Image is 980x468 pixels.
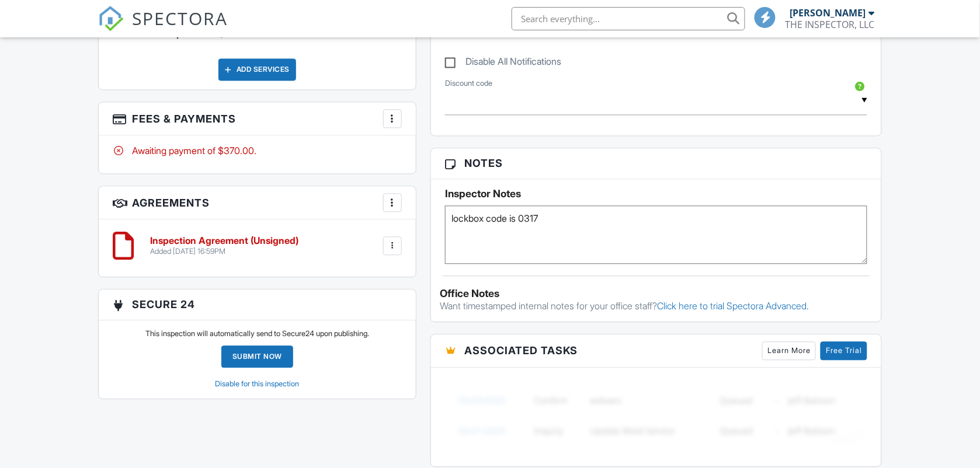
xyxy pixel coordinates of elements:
a: Click here to trial Spectora Advanced. [657,300,809,312]
h3: Agreements [99,186,416,219]
img: blurred-tasks-251b60f19c3f713f9215ee2a18cbf2105fc2d72fcd585247cf5e9ec0c957c1dd.png [445,376,867,454]
div: Added [DATE] 16:59PM [150,247,298,256]
img: The Best Home Inspection Software - Spectora [98,6,124,32]
div: Office Notes [440,288,873,299]
h3: Secure 24 [99,289,416,320]
a: Submit Now [221,345,293,368]
span: Associated Tasks [464,343,578,358]
label: Disable All Notifications [445,56,561,71]
div: [PERSON_NAME] [790,7,866,19]
p: Want timestamped internal notes for your office staff? [440,299,873,312]
label: Discount code [445,78,492,89]
span: SPECTORA [132,6,228,30]
h3: Notes [431,148,881,179]
a: Disable for this inspection [215,379,299,388]
input: Search everything... [512,7,745,30]
div: Add Services [218,58,296,81]
a: Inspection Agreement (Unsigned) Added [DATE] 16:59PM [150,236,298,256]
p: This inspection will automatically send to Secure24 upon publishing. [145,329,369,338]
a: Learn More [762,341,816,360]
div: Awaiting payment of $370.00. [113,144,402,157]
textarea: lockbox code is 0317 [445,205,867,264]
h6: Inspection Agreement (Unsigned) [150,236,298,246]
div: THE INSPECTOR, LLC [785,19,874,30]
h5: Inspector Notes [445,188,867,200]
a: SPECTORA [98,16,228,40]
h3: Fees & Payments [99,102,416,135]
a: Free Trial [821,341,867,360]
